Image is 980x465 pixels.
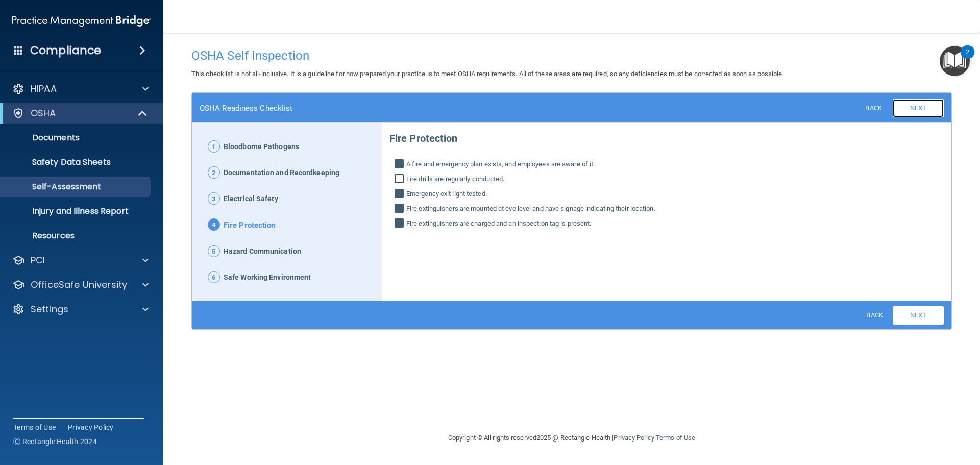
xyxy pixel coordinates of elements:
p: Safety Data Sheets [7,157,146,167]
a: Privacy Policy [614,434,654,442]
span: Emergency exit light tested. [406,188,487,200]
span: 1 [208,140,220,153]
div: 2 [966,52,969,65]
a: Back [857,308,891,322]
h4: OSHA Readiness Checklist [200,104,292,113]
input: Fire extinguishers are mounted at eye level and have signage indicating their location. [395,205,406,215]
span: 6 [208,271,220,283]
span: 4 [208,218,220,231]
a: Back [856,101,890,115]
span: 2 [208,166,220,179]
a: Next [893,99,944,117]
span: Ⓒ Rectangle Health 2024 [13,436,97,447]
h4: OSHA Self Inspection [191,49,952,62]
p: OfficeSafe University [31,279,127,291]
span: Fire drills are regularly conducted. [406,173,505,185]
a: Terms of Use [656,434,695,442]
p: Settings [31,303,68,315]
p: Documents [7,133,146,143]
span: Fire extinguishers are mounted at eye level and have signage indicating their location. [406,203,655,215]
span: Fire Protection [224,218,276,233]
h4: Compliance [30,43,101,58]
a: OSHA [12,107,148,119]
span: Electrical Safety [224,192,278,206]
a: OfficeSafe University [12,279,149,291]
span: Safe Working Environment [224,271,311,284]
p: OSHA [31,107,56,119]
button: Open Resource Center, 2 new notifications [940,46,970,76]
span: A fire and emergency plan exists, and employees are aware of it. [406,158,595,170]
input: Emergency exit light tested. [395,190,406,200]
p: Fire Protection [389,124,944,148]
span: Documentation and Recordkeeping [224,166,339,180]
input: Fire extinguishers are charged and an inspection tag is present. [395,219,406,230]
input: A fire and emergency plan exists, and employees are aware of it. [395,160,406,170]
p: HIPAA [31,83,57,95]
a: PCI [12,254,149,266]
span: Bloodborne Pathogens [224,140,299,154]
a: HIPAA [12,83,149,95]
input: Fire drills are regularly conducted. [395,175,406,185]
div: Copyright © All rights reserved 2025 @ Rectangle Health | | [385,422,758,454]
span: Fire extinguishers are charged and an inspection tag is present. [406,217,591,230]
span: 5 [208,245,220,257]
p: Self-Assessment [7,182,146,192]
a: Next [893,306,944,325]
span: Hazard Communication [224,245,301,258]
img: PMB logo [12,11,151,31]
span: This checklist is not all-inclusive. It is a guideline for how prepared your practice is to meet ... [191,70,784,78]
p: Injury and Illness Report [7,206,146,216]
p: Resources [7,231,146,241]
p: PCI [31,254,45,266]
span: 3 [208,192,220,205]
a: Terms of Use [13,422,56,432]
a: Settings [12,303,149,315]
a: Privacy Policy [68,422,114,432]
